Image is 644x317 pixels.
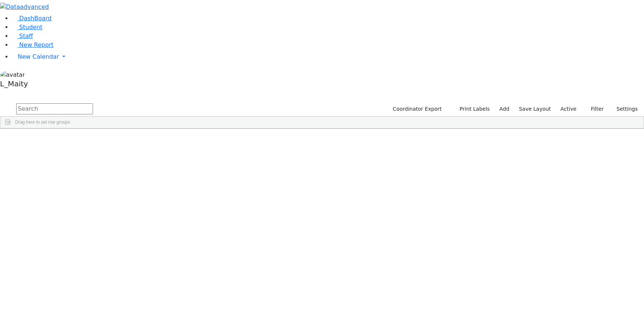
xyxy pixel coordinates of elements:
[18,53,59,60] span: New Calendar
[12,24,42,31] a: Student
[12,32,33,39] a: Staff
[516,103,554,115] button: Save Layout
[19,24,42,31] span: Student
[19,32,33,39] span: Staff
[388,103,445,115] button: Coordinator Export
[12,41,54,48] a: New Report
[19,15,52,22] span: DashBoard
[12,15,52,22] a: DashBoard
[16,103,93,114] input: Search
[581,103,607,115] button: Filter
[19,41,54,48] span: New Report
[15,120,70,125] span: Drag here to set row groups
[607,103,641,115] button: Settings
[12,49,644,64] a: New Calendar
[451,103,493,115] button: Print Labels
[557,103,580,115] label: Active
[496,103,513,115] a: Add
